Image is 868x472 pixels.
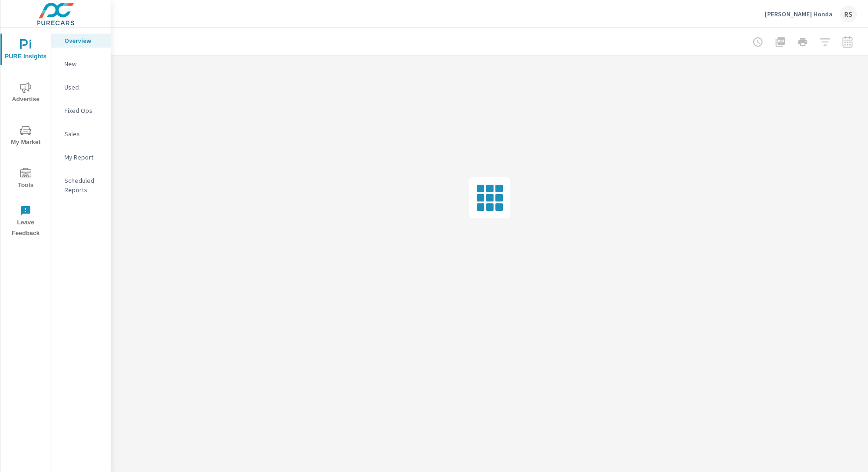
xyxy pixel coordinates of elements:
p: [PERSON_NAME] Honda [765,10,833,18]
div: Sales [51,127,111,141]
div: My Report [51,150,111,164]
span: My Market [3,125,48,148]
span: Advertise [3,82,48,105]
p: Fixed Ops [64,106,103,115]
div: Overview [51,34,111,48]
span: PURE Insights [3,39,48,62]
p: Overview [64,36,103,45]
p: Sales [64,129,103,139]
span: Leave Feedback [3,205,48,239]
div: Scheduled Reports [51,174,111,197]
div: Fixed Ops [51,104,111,118]
p: Used [64,83,103,92]
p: Scheduled Reports [64,176,103,194]
p: New [64,59,103,69]
div: RS [840,6,857,22]
div: Used [51,80,111,94]
p: My Report [64,153,103,162]
div: New [51,57,111,71]
div: nav menu [0,28,51,243]
span: Tools [3,168,48,191]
